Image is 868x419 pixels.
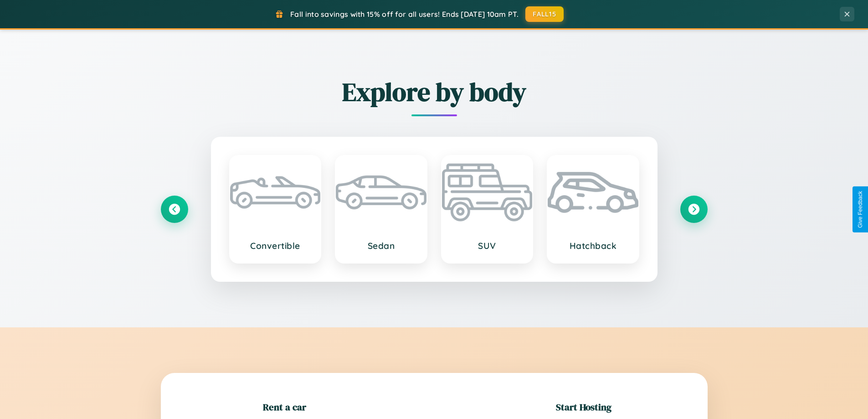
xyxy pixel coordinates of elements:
[556,400,611,414] h2: Start Hosting
[451,240,524,251] h3: SUV
[290,10,519,19] span: Fall into savings with 15% off for all users! Ends [DATE] 10am PT.
[239,240,312,251] h3: Convertible
[161,74,708,109] h2: Explore by body
[263,400,306,414] h2: Rent a car
[857,191,863,228] div: Give Feedback
[525,6,564,22] button: FALL15
[557,240,629,251] h3: Hatchback
[345,240,417,251] h3: Sedan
